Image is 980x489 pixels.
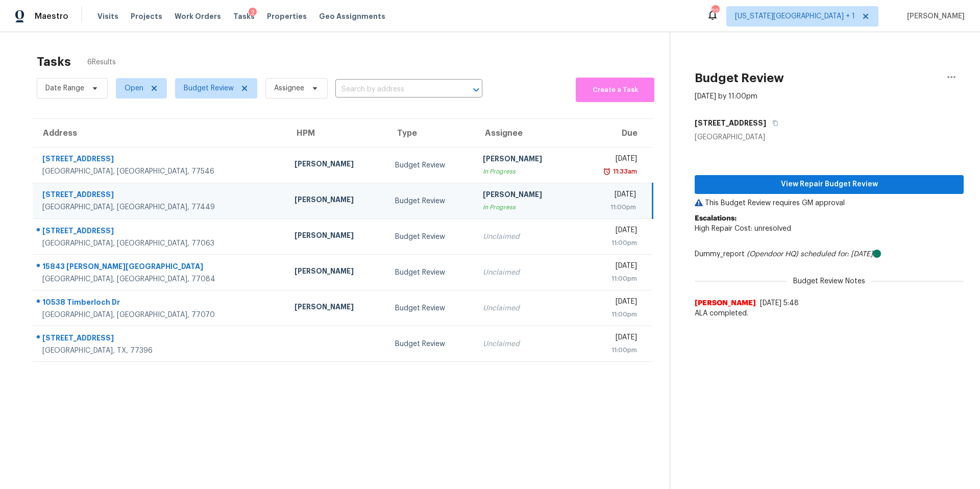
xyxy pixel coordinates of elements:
[184,83,234,93] span: Budget Review
[233,13,255,20] span: Tasks
[395,339,467,349] div: Budget Review
[903,11,965,21] span: [PERSON_NAME]
[131,11,162,21] span: Projects
[395,303,467,313] div: Budget Review
[576,78,654,102] button: Create a Task
[695,198,964,208] p: This Budget Review requires GM approval
[483,339,567,349] div: Unclaimed
[695,215,737,222] b: Escalations:
[475,119,575,148] th: Assignee
[483,189,567,202] div: [PERSON_NAME]
[583,332,637,345] div: [DATE]
[483,303,567,313] div: Unclaimed
[286,119,387,148] th: HPM
[695,132,964,142] div: [GEOGRAPHIC_DATA]
[483,154,567,166] div: [PERSON_NAME]
[483,166,567,177] div: In Progress
[42,310,278,320] div: [GEOGRAPHIC_DATA], [GEOGRAPHIC_DATA], 77070
[97,11,118,21] span: Visits
[483,267,567,278] div: Unclaimed
[319,11,385,21] span: Geo Assignments
[295,230,379,243] div: [PERSON_NAME]
[583,274,637,284] div: 11:00pm
[267,11,307,21] span: Properties
[483,232,567,242] div: Unclaimed
[695,298,756,308] span: [PERSON_NAME]
[695,73,784,83] h2: Budget Review
[274,83,304,93] span: Assignee
[42,154,278,166] div: [STREET_ADDRESS]
[695,249,964,259] div: Dummy_report
[735,11,855,21] span: [US_STATE][GEOGRAPHIC_DATA] + 1
[42,261,278,274] div: 15843 [PERSON_NAME][GEOGRAPHIC_DATA]
[335,82,454,97] input: Search by address
[42,274,278,284] div: [GEOGRAPHIC_DATA], [GEOGRAPHIC_DATA], 77084
[395,267,467,278] div: Budget Review
[695,91,757,102] div: [DATE] by 11:00pm
[395,160,467,170] div: Budget Review
[295,302,379,314] div: [PERSON_NAME]
[787,276,871,286] span: Budget Review Notes
[583,238,637,248] div: 11:00pm
[583,309,637,320] div: 11:00pm
[703,178,955,191] span: View Repair Budget Review
[583,202,636,212] div: 11:00pm
[87,57,116,67] span: 6 Results
[747,251,798,258] i: (Opendoor HQ)
[695,118,766,128] h5: [STREET_ADDRESS]
[42,297,278,310] div: 10538 Timberloch Dr
[583,297,637,309] div: [DATE]
[575,119,653,148] th: Due
[695,225,791,232] span: High Repair Cost: unresolved
[42,346,278,356] div: [GEOGRAPHIC_DATA], TX, 77396
[295,266,379,279] div: [PERSON_NAME]
[35,11,68,21] span: Maestro
[295,159,379,172] div: [PERSON_NAME]
[42,202,278,212] div: [GEOGRAPHIC_DATA], [GEOGRAPHIC_DATA], 77449
[611,166,637,177] div: 11:33am
[395,232,467,242] div: Budget Review
[581,84,649,96] span: Create a Task
[583,225,637,238] div: [DATE]
[603,166,611,177] img: Overdue Alarm Icon
[583,261,637,274] div: [DATE]
[695,308,964,319] span: ALA completed.
[583,154,637,166] div: [DATE]
[295,194,379,207] div: [PERSON_NAME]
[387,119,475,148] th: Type
[800,251,873,258] i: scheduled for: [DATE]
[42,166,278,177] div: [GEOGRAPHIC_DATA], [GEOGRAPHIC_DATA], 77546
[766,114,780,132] button: Copy Address
[42,226,278,238] div: [STREET_ADDRESS]
[760,300,799,307] span: [DATE] 5:48
[42,189,278,202] div: [STREET_ADDRESS]
[125,83,143,93] span: Open
[483,202,567,212] div: In Progress
[583,189,636,202] div: [DATE]
[249,8,257,18] div: 2
[33,119,286,148] th: Address
[42,333,278,346] div: [STREET_ADDRESS]
[37,57,71,67] h2: Tasks
[469,83,483,97] button: Open
[712,6,719,16] div: 22
[45,83,84,93] span: Date Range
[695,175,964,194] button: View Repair Budget Review
[42,238,278,249] div: [GEOGRAPHIC_DATA], [GEOGRAPHIC_DATA], 77063
[395,196,467,206] div: Budget Review
[175,11,221,21] span: Work Orders
[583,345,637,355] div: 11:00pm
